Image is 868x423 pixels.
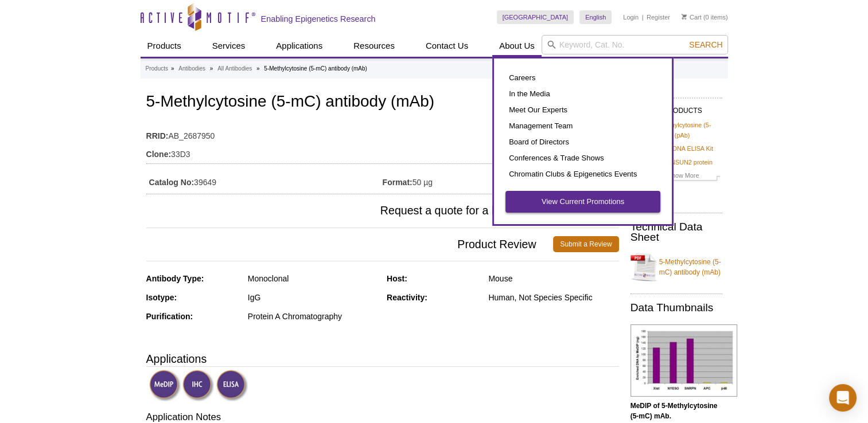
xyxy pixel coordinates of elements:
a: Board of Directors [505,134,660,150]
a: 5-Hydroxymethylcytosine (5-hmC) antibody (pAb) [633,120,720,140]
strong: Format: [383,177,412,187]
div: Mouse [488,273,618,284]
div: Open Intercom Messenger [829,384,857,412]
a: Conferences & Trade Shows [505,150,660,166]
h1: 5-Methylcytosine (5-mC) antibody (mAb) [146,93,619,112]
img: Enzyme-linked Immunosorbent Assay Validated [216,370,248,401]
td: AB_2687950 [146,124,619,142]
a: View Current Promotions [505,191,660,213]
li: 5-Methylcytosine (5-mC) antibody (mAb) [264,65,367,72]
span: Product Review [146,236,554,252]
h2: Data Thumbnails [630,303,722,313]
img: Methyl-DNA Immunoprecipitation Validated [149,370,181,401]
img: Immunohistochemistry Validated [182,370,214,401]
a: Meet Our Experts [505,102,660,118]
td: 50 µg [383,170,511,191]
a: Login [623,13,639,21]
input: Keyword, Cat. No. [542,35,728,54]
b: MeDIP of 5-Methylcytosine (5-mC) mAb. [630,402,718,420]
strong: Clone: [146,149,172,159]
a: Contact Us [419,35,475,57]
a: Register [647,13,670,21]
div: Protein A Chromatography [248,311,378,322]
a: About Us [492,35,542,57]
strong: Antibody Type: [146,274,204,283]
strong: Catalog No: [149,177,194,187]
li: » [256,65,260,72]
h3: Applications [146,350,619,367]
button: Search [686,40,726,50]
h2: RELATED PRODUCTS [630,97,722,118]
a: [GEOGRAPHIC_DATA] [497,10,574,24]
a: Resources [347,35,402,57]
h2: Enabling Epigenetics Research [261,14,376,24]
a: 5-Methylcytosine (5-mC) antibody (mAb) [630,250,722,284]
a: Management Team [505,118,660,134]
a: All Antibodies [217,64,252,74]
a: Antibodies [178,64,205,74]
span: Search [689,40,722,49]
strong: RRID: [146,131,169,141]
strong: Purification: [146,312,193,321]
strong: Reactivity: [387,293,427,302]
a: Cart [682,13,702,21]
a: Products [146,64,168,74]
a: Chromatin Clubs & Epigenetics Events [505,166,660,182]
div: Monoclonal [248,273,378,284]
img: 5-Methylcytosine (5-mC) antibody (mAb) tested by MeDIP analysis. [630,324,737,397]
a: Applications [269,35,329,57]
td: 33D3 [146,142,619,160]
td: 39649 [146,170,383,191]
span: Request a quote for a bulk order [146,203,559,219]
a: Careers [505,70,660,86]
li: » [171,65,174,72]
h2: Technical Data Sheet [630,222,722,242]
div: Human, Not Species Specific [488,292,618,303]
a: Show More [633,170,720,183]
a: Submit a Review [553,236,618,252]
a: Products [141,35,188,57]
img: Your Cart [682,14,687,19]
a: English [579,10,612,24]
strong: Isotype: [146,293,177,302]
a: In the Media [505,86,660,102]
a: Services [205,35,252,57]
strong: Host: [387,274,407,283]
li: » [210,65,213,72]
div: IgG [248,292,378,303]
li: | [642,10,644,24]
li: (0 items) [682,10,728,24]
